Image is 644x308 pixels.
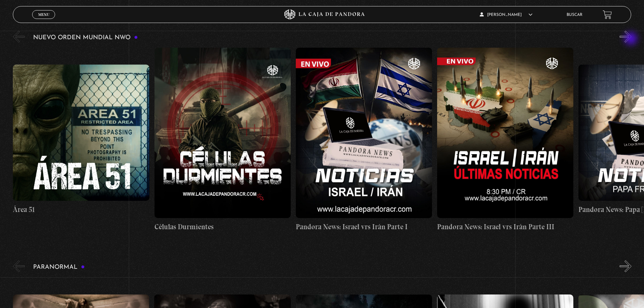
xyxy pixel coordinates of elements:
a: Pandora News: Israel vrs Irán Parte III [437,48,573,232]
a: View your shopping cart [603,10,612,19]
a: Células Durmientes [154,48,291,232]
a: Área 51 [13,48,149,232]
h3: Paranormal [33,264,85,270]
button: Previous [13,260,25,272]
h4: Pandora News: Israel vrs Irán Parte III [437,221,573,232]
span: Menu [38,13,49,17]
span: [PERSON_NAME] [480,13,532,17]
button: Next [620,260,631,272]
a: Buscar [567,13,582,17]
span: Cerrar [36,18,52,23]
h4: Área 51 [13,204,149,215]
a: Pandora News: Israel vrs Irán Parte I [296,48,432,232]
h4: Pandora News: Israel vrs Irán Parte I [296,221,432,232]
button: Previous [13,31,25,43]
button: Next [620,31,631,43]
h4: Células Durmientes [154,221,291,232]
h3: Nuevo Orden Mundial NWO [33,34,138,41]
